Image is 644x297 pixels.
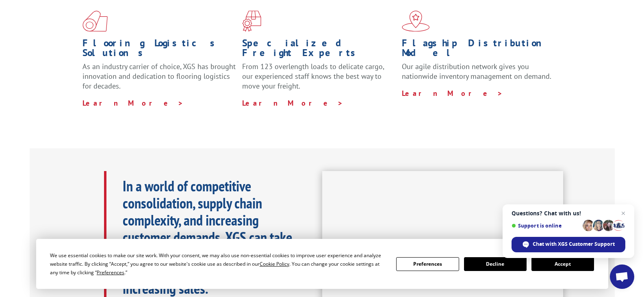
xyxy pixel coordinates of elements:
[50,251,386,277] div: We use essential cookies to make our site work. With your consent, we may also use non-essential ...
[82,11,108,32] img: xgs-icon-total-supply-chain-intelligence-red
[36,239,608,289] div: Cookie Consent Prompt
[402,89,503,98] a: Learn More >
[82,38,236,62] h1: Flooring Logistics Solutions
[260,260,289,267] span: Cookie Policy
[402,11,430,32] img: xgs-icon-flagship-distribution-model-red
[512,210,625,217] span: Questions? Chat with us!
[531,257,594,271] button: Accept
[242,62,396,98] p: From 123 overlength loads to delicate cargo, our experienced staff knows the best way to move you...
[242,98,343,108] a: Learn More >
[618,208,628,218] span: Close chat
[464,257,527,271] button: Decline
[82,62,236,91] span: As an industry carrier of choice, XGS has brought innovation and dedication to flooring logistics...
[512,237,625,252] div: Chat with XGS Customer Support
[82,98,184,108] a: Learn More >
[402,62,551,81] span: Our agile distribution network gives you nationwide inventory management on demand.
[402,38,555,62] h1: Flagship Distribution Model
[610,264,634,289] div: Open chat
[97,269,124,276] span: Preferences
[533,241,615,248] span: Chat with XGS Customer Support
[396,257,459,271] button: Preferences
[512,223,580,229] span: Support is online
[242,11,261,32] img: xgs-icon-focused-on-flooring-red
[242,38,396,62] h1: Specialized Freight Experts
